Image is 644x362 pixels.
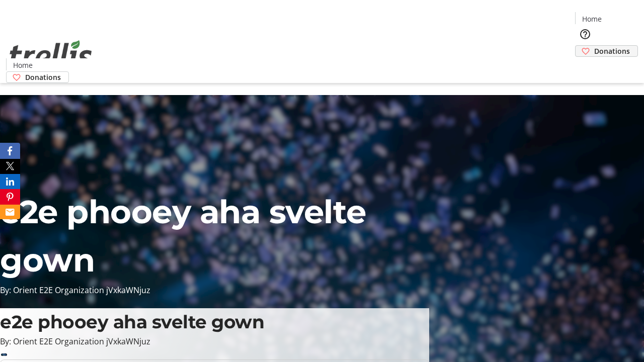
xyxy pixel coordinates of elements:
a: Donations [575,45,638,57]
img: Orient E2E Organization jVxkaWNjuz's Logo [6,29,96,79]
a: Home [576,14,608,24]
a: Home [7,60,39,70]
span: Donations [25,72,61,82]
span: Home [13,60,33,70]
span: Home [582,14,602,24]
a: Donations [6,71,69,83]
span: Donations [594,46,630,56]
button: Cart [575,57,595,77]
button: Help [575,24,595,44]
